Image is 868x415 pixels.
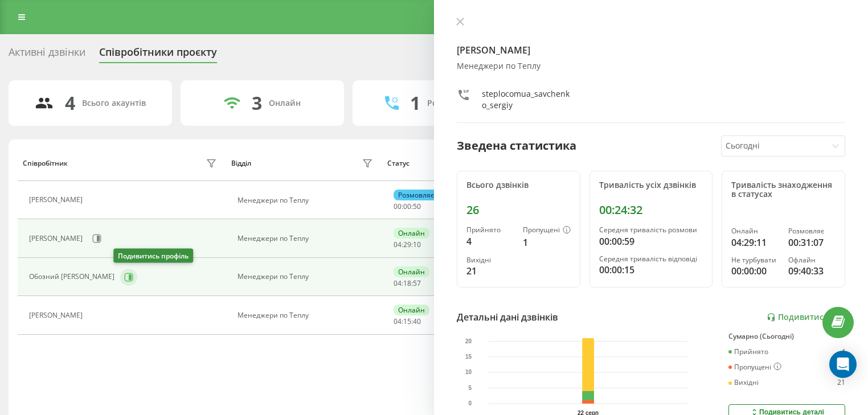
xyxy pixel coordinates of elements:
[394,203,421,211] div: : :
[394,318,421,326] div: : :
[728,379,759,387] div: Вихідні
[599,255,703,263] div: Середня тривалість відповіді
[394,305,429,315] div: Онлайн
[269,98,301,108] div: Онлайн
[394,317,402,326] span: 04
[29,235,85,243] div: [PERSON_NAME]
[482,88,571,111] div: steplocomua_savchenko_sergiy
[466,226,514,234] div: Прийнято
[410,92,420,114] div: 1
[29,196,85,204] div: [PERSON_NAME]
[731,227,779,235] div: Онлайн
[387,159,410,167] div: Статус
[466,256,514,264] div: Вихідні
[403,317,411,326] span: 15
[788,256,836,264] div: Офлайн
[465,354,472,360] text: 15
[728,332,845,340] div: Сумарно (Сьогодні)
[841,348,845,356] div: 4
[427,98,482,108] div: Розмовляють
[731,180,836,200] div: Тривалість знаходження в статусах
[523,226,571,235] div: Пропущені
[731,236,779,249] div: 04:29:11
[599,235,703,248] div: 00:00:59
[394,190,439,200] div: Розмовляє
[599,180,703,190] div: Тривалість усіх дзвінків
[394,240,402,249] span: 04
[238,196,376,204] div: Менеджери по Теплу
[29,311,85,319] div: [PERSON_NAME]
[767,313,845,322] a: Подивитись звіт
[113,249,193,263] div: Подивитись профіль
[731,256,779,264] div: Не турбувати
[252,92,262,114] div: 3
[413,202,421,211] span: 50
[29,273,117,281] div: Обозний [PERSON_NAME]
[9,46,85,64] div: Активні дзвінки
[457,310,558,324] div: Детальні дані дзвінків
[394,280,421,287] div: : :
[829,351,857,378] div: Open Intercom Messenger
[394,266,429,277] div: Онлайн
[394,202,402,211] span: 00
[403,240,411,249] span: 29
[599,226,703,234] div: Середня тривалість розмови
[788,236,836,249] div: 00:31:07
[82,98,146,108] div: Всього акаунтів
[599,263,703,277] div: 00:00:15
[394,228,429,239] div: Онлайн
[413,317,421,326] span: 40
[469,400,472,406] text: 0
[413,240,421,249] span: 10
[465,338,472,344] text: 20
[413,278,421,288] span: 57
[403,278,411,288] span: 18
[466,235,514,248] div: 4
[394,241,421,249] div: : :
[466,180,571,190] div: Всього дзвінків
[457,137,576,154] div: Зведена статистика
[238,235,376,243] div: Менеджери по Теплу
[731,264,779,278] div: 00:00:00
[788,264,836,278] div: 09:40:33
[394,278,402,288] span: 04
[788,227,836,235] div: Розмовляє
[403,202,411,211] span: 00
[231,159,251,167] div: Відділ
[469,385,472,391] text: 5
[728,363,781,372] div: Пропущені
[466,203,571,217] div: 26
[99,46,217,64] div: Співробітники проєкту
[523,236,571,249] div: 1
[238,311,376,319] div: Менеджери по Теплу
[728,348,768,356] div: Прийнято
[457,61,845,71] div: Менеджери по Теплу
[23,159,68,167] div: Співробітник
[457,43,845,57] h4: [PERSON_NAME]
[599,203,703,217] div: 00:24:32
[466,264,514,278] div: 21
[465,369,472,376] text: 10
[238,273,376,281] div: Менеджери по Теплу
[837,379,845,387] div: 21
[65,92,75,114] div: 4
